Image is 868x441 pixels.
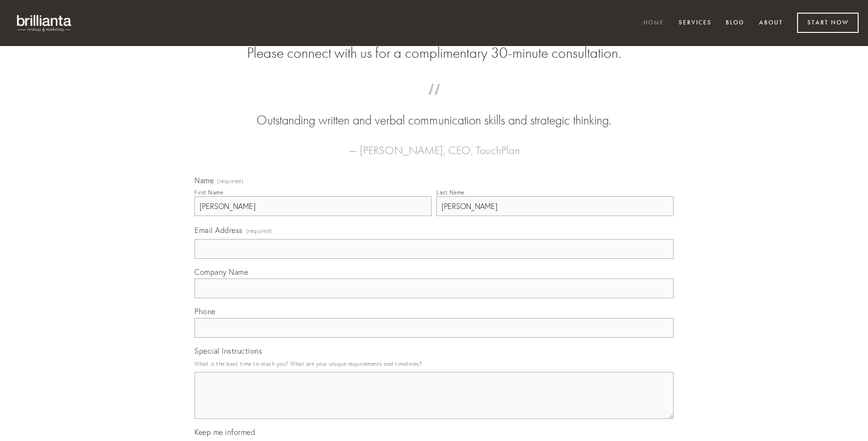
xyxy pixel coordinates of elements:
[217,178,243,184] span: (required)
[194,357,674,370] p: What is the best time to reach you? What are your unique requirements and timelines?
[194,267,248,277] span: Company Name
[194,427,255,437] span: Keep me informed
[753,15,789,31] a: About
[194,346,262,356] span: Special Instructions
[194,176,214,185] span: Name
[194,189,223,196] div: First Name
[209,93,659,130] blockquote: Outstanding written and verbal communication skills and strategic thinking.
[637,15,670,31] a: Home
[194,44,674,62] h2: Please connect with us for a complimentary 30-minute consultation.
[246,224,272,237] span: (required)
[209,93,659,111] span: “
[436,189,465,196] div: Last Name
[194,225,243,235] span: Email Address
[209,130,659,160] figcaption: — [PERSON_NAME], CEO, TouchPlan
[194,307,216,316] span: Phone
[673,15,718,31] a: Services
[720,15,751,31] a: Blog
[9,9,80,37] img: brillianta - research, strategy, marketing
[797,13,859,33] a: Start Now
